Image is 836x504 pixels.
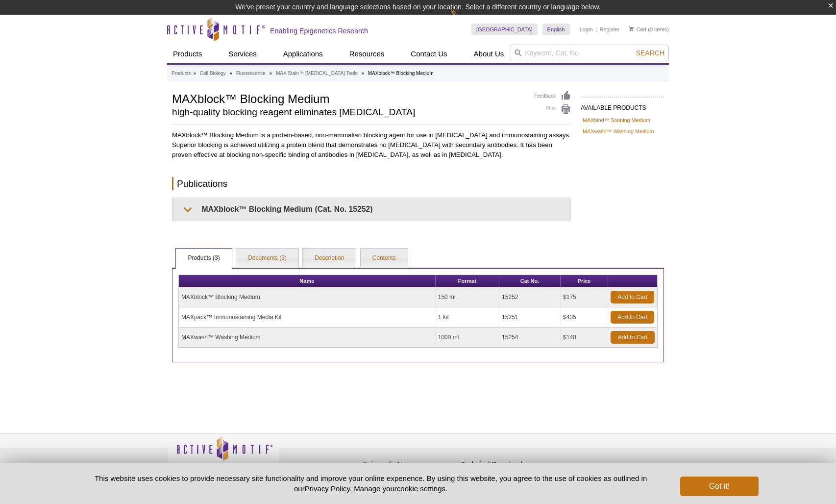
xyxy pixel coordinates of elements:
li: » [270,71,272,76]
td: $140 [561,328,608,348]
th: Format [436,275,499,287]
p: This website uses cookies to provide necessary site functionality and improve your online experie... [77,473,664,494]
a: [GEOGRAPHIC_DATA] [471,24,538,35]
h2: Publications [172,177,571,190]
a: Description [303,249,356,268]
a: Services [222,45,263,63]
a: Products (3) [176,249,231,268]
a: Add to Cart [611,331,655,344]
img: Active Motif, [167,433,280,473]
td: $175 [561,287,608,307]
img: Your Cart [629,26,634,31]
a: About Us [468,45,510,63]
h4: Epigenetic News [363,460,456,469]
th: Cat No. [499,275,561,287]
li: » [229,71,232,76]
a: Privacy Policy [285,459,323,474]
li: » [361,71,364,76]
a: Resources [344,45,391,63]
h2: AVAILABLE PRODUCTS [581,97,664,114]
td: MAXwash™ Washing Medium [179,328,436,348]
a: MAXbind™ Staining Medium [583,116,650,125]
li: (0 items) [629,24,669,35]
a: Register [599,26,619,33]
a: English [542,24,570,35]
p: MAXblock™ Blocking Medium is a protein-based, non-mammalian blocking agent for use in [MEDICAL_DA... [172,130,571,160]
a: Cell Biology [200,69,226,78]
a: Contact Us [405,45,453,63]
td: 15251 [499,307,561,328]
li: MAXblock™ Blocking Medium [368,71,434,76]
img: Change Here [450,7,476,30]
td: MAXblock™ Blocking Medium [179,287,436,307]
a: Products [167,45,208,63]
a: Add to Cart [611,291,654,303]
li: | [595,24,597,35]
button: Got it! [680,477,759,496]
td: 15252 [499,287,561,307]
td: 150 ml [436,287,499,307]
summary: MAXblock™ Blocking Medium (Cat. No. 15252) [174,198,570,220]
a: Contents [361,249,408,268]
a: Cart [629,26,646,33]
h4: Technical Downloads [461,460,554,469]
a: MAXwash™ Washing Medium [583,127,654,136]
th: Name [179,275,436,287]
a: Login [580,26,593,33]
input: Keyword, Cat. No. [510,45,669,61]
td: MAXpack™ Immunostaining Media Kit [179,307,436,328]
a: Add to Cart [611,311,654,324]
a: Print [534,104,571,115]
h1: MAXblock™ Blocking Medium [172,91,524,105]
a: Documents (3) [236,249,298,268]
a: Feedback [534,91,571,101]
button: cookie settings [397,484,445,493]
a: Products [172,69,191,78]
th: Price [561,275,608,287]
span: Search [636,49,664,57]
a: Fluorescence [236,69,266,78]
li: » [193,71,196,76]
h2: high-quality blocking reagent eliminates [MEDICAL_DATA] [172,108,524,117]
table: Click to Verify - This site chose Symantec SSL for secure e-commerce and confidential communicati... [559,451,633,472]
button: Search [633,49,667,57]
td: $435 [561,307,608,328]
h2: Enabling Epigenetics Research [270,26,368,35]
td: 1 kit [436,307,499,328]
td: 15254 [499,328,561,348]
td: 1000 ml [436,328,499,348]
a: Privacy Policy [305,484,350,493]
a: MAX Stain™ [MEDICAL_DATA] Tools [276,69,358,78]
a: Applications [277,45,329,63]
